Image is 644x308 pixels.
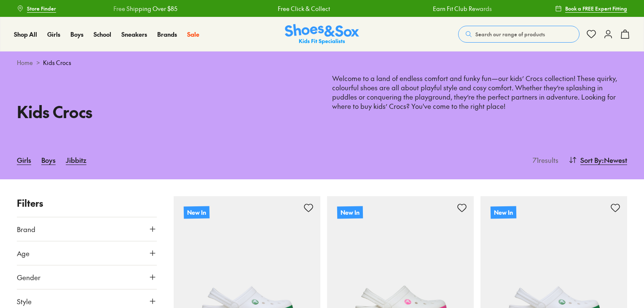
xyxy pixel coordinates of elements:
a: School [94,30,111,39]
a: Shoes & Sox [285,24,359,45]
p: 71 results [529,155,558,165]
span: Gender [17,272,40,282]
button: Sort By:Newest [569,151,627,169]
span: Search our range of products [475,30,545,38]
span: Style [17,296,32,306]
a: Girls [17,151,31,169]
a: Girls [47,30,60,39]
p: New In [491,206,516,219]
span: Store Finder [27,5,56,12]
p: Filters [17,196,157,210]
span: Sort By [580,155,602,165]
p: New In [337,206,363,219]
h1: Kids Crocs [17,100,312,124]
span: Kids Crocs [43,58,71,67]
a: Boys [70,30,83,39]
a: Jibbitz [66,151,86,169]
span: Age [17,248,30,258]
img: SNS_Logo_Responsive.svg [285,24,359,45]
p: New In [184,206,209,219]
a: Boys [41,151,56,169]
p: Welcome to a land of endless comfort and funky fun—our kids’ Crocs collection! These quirky, colo... [332,74,627,120]
span: : Newest [602,155,627,165]
span: Brand [17,224,35,234]
button: Brand [17,217,157,241]
span: Book a FREE Expert Fitting [565,5,627,12]
a: Brands [157,30,177,39]
button: Gender [17,265,157,289]
button: Age [17,241,157,265]
button: Search our range of products [458,26,580,43]
a: Book a FREE Expert Fitting [555,1,627,16]
a: Home [17,58,33,67]
a: Shop All [14,30,37,39]
a: Free Shipping Over $85 [110,4,174,13]
a: Store Finder [17,1,56,16]
a: Free Click & Collect [275,4,327,13]
a: Sneakers [121,30,147,39]
a: Sale [187,30,199,39]
a: Earn Fit Club Rewards [430,4,489,13]
div: > [17,58,627,67]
